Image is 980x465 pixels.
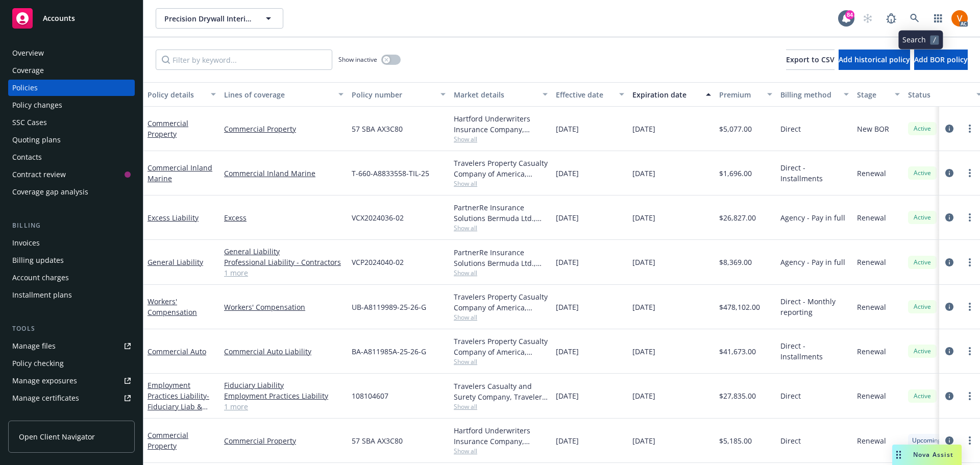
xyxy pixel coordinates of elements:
a: 1 more [224,267,344,278]
span: [DATE] [632,346,655,357]
span: $5,077.00 [719,124,752,134]
span: Active [912,391,933,401]
span: [DATE] [632,168,655,179]
div: PartnerRe Insurance Solutions Bermuda Ltd., PartnerRE Insurance Solutions of Bermuda Ltd., Amwins [454,247,548,268]
button: Add BOR policy [914,50,968,70]
a: SSC Cases [8,114,135,131]
a: circleInformation [943,345,955,357]
div: Hartford Underwriters Insurance Company, Hartford Insurance Group [454,425,548,447]
a: Overview [8,45,135,61]
a: Commercial Inland Marine [224,168,344,179]
span: Active [912,258,933,267]
span: [DATE] [556,302,579,312]
a: General Liability [224,246,344,257]
span: Show all [454,447,548,455]
span: 57 SBA AX3C80 [352,124,403,134]
button: Add historical policy [839,50,910,70]
a: Workers' Compensation [224,302,344,312]
a: General Liability [148,257,203,267]
a: more [964,123,976,135]
div: Overview [12,45,44,61]
a: Coverage gap analysis [8,184,135,200]
span: [DATE] [556,390,579,401]
div: Tools [8,324,135,334]
div: Stage [857,89,889,100]
a: Employment Practices Liability [148,380,209,433]
span: Add BOR policy [914,55,968,64]
a: Manage certificates [8,390,135,406]
span: Show all [454,313,548,322]
span: Direct [780,124,801,134]
span: Renewal [857,435,886,446]
button: Market details [450,82,552,107]
a: Policy checking [8,355,135,372]
span: Active [912,302,933,311]
a: Invoices [8,235,135,251]
a: 1 more [224,401,344,412]
span: $27,835.00 [719,390,756,401]
span: Renewal [857,390,886,401]
a: Excess Liability [148,213,199,223]
span: Renewal [857,257,886,267]
a: Workers' Compensation [148,297,197,317]
div: Manage claims [12,407,64,424]
a: circleInformation [943,256,955,268]
a: more [964,390,976,402]
div: Effective date [556,89,613,100]
div: Account charges [12,270,69,286]
span: Direct - Installments [780,340,849,362]
div: Lines of coverage [224,89,332,100]
a: Report a Bug [881,8,901,29]
a: Manage files [8,338,135,354]
button: Policy number [348,82,450,107]
div: Manage certificates [12,390,79,406]
div: Travelers Property Casualty Company of America, Travelers Insurance [454,336,548,357]
span: [DATE] [632,435,655,446]
button: Premium [715,82,776,107]
div: Status [908,89,970,100]
span: VCP2024040-02 [352,257,404,267]
span: [DATE] [632,390,655,401]
span: Add historical policy [839,55,910,64]
div: PartnerRe Insurance Solutions Bermuda Ltd., PartnerRE Insurance Solutions of Bermuda Ltd., Amwins [454,202,548,224]
div: SSC Cases [12,114,47,131]
div: Policies [12,80,38,96]
a: Accounts [8,4,135,33]
span: Direct [780,390,801,401]
input: Filter by keyword... [156,50,332,70]
span: Upcoming [912,436,941,445]
span: Direct - Monthly reporting [780,296,849,317]
span: $26,827.00 [719,212,756,223]
a: Account charges [8,270,135,286]
div: Expiration date [632,89,700,100]
span: Agency - Pay in full [780,212,845,223]
div: Policy details [148,89,205,100]
div: Billing updates [12,252,64,268]
div: Manage files [12,338,56,354]
span: VCX2024036-02 [352,212,404,223]
span: [DATE] [632,257,655,267]
a: more [964,301,976,313]
a: more [964,256,976,268]
span: Active [912,213,933,222]
div: Quoting plans [12,132,61,148]
div: Contract review [12,166,66,183]
a: Contract review [8,166,135,183]
span: $478,102.00 [719,302,760,312]
a: Installment plans [8,287,135,303]
span: BA-A811985A-25-26-G [352,346,426,357]
span: Direct - Installments [780,162,849,184]
button: Expiration date [628,82,715,107]
button: Policy details [143,82,220,107]
div: Market details [454,89,536,100]
button: Stage [853,82,904,107]
span: [DATE] [556,435,579,446]
a: circleInformation [943,390,955,402]
a: Fiduciary Liability [224,380,344,390]
div: Drag to move [892,445,905,465]
div: Hartford Underwriters Insurance Company, Hartford Insurance Group [454,113,548,135]
div: Installment plans [12,287,72,303]
a: Professional Liability - Contractors [224,257,344,267]
span: Renewal [857,212,886,223]
span: Manage exposures [8,373,135,389]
